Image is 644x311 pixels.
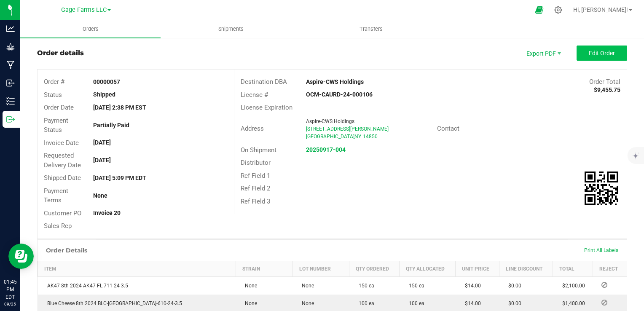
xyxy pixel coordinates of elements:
th: Qty Allocated [400,261,456,276]
span: None [298,300,314,306]
inline-svg: Grow [6,43,15,51]
span: None [241,283,257,289]
inline-svg: Inbound [6,79,15,87]
span: NY [354,134,361,139]
strong: 00000057 [93,78,120,85]
span: Requested Delivery Date [44,152,81,169]
span: Print All Labels [584,247,618,253]
th: Total [553,261,593,276]
span: Destination DBA [241,78,287,86]
strong: Aspire-CWS Holdings [306,78,364,85]
span: Gage Farms LLC [61,6,107,13]
iframe: Resource center [8,244,34,269]
span: Shipments [207,25,255,33]
span: 100 ea [354,300,374,306]
th: Reject [593,261,627,276]
span: Reject Inventory [598,300,611,305]
span: Order Total [589,78,620,86]
span: On Shipment [241,146,276,154]
span: AK47 8th 2024 AK47-FL-711-24-3.5 [43,283,128,289]
strong: OCM-CAURD-24-000106 [306,91,373,98]
img: Scan me! [585,172,618,205]
a: Shipments [161,20,301,38]
inline-svg: Outbound [6,115,15,123]
strong: $9,455.75 [594,86,620,93]
strong: [DATE] 2:38 PM EST [93,104,146,111]
span: License # [241,91,268,99]
span: Invoice Date [44,139,79,147]
button: Edit Order [577,46,627,61]
div: Order details [37,48,84,58]
strong: Invoice 20 [93,209,121,216]
span: Reject Inventory [598,282,611,287]
th: Unit Price [456,261,499,276]
span: Blue Cheese 8th 2024 BLC-[GEOGRAPHIC_DATA]-610-24-3.5 [43,300,182,306]
span: Ref Field 2 [241,185,270,192]
span: None [241,300,257,306]
span: 150 ea [405,283,424,289]
strong: None [93,192,107,199]
span: Aspire-CWS Holdings [306,118,354,124]
p: 01:45 PM EDT [4,278,16,301]
span: $0.00 [504,283,521,289]
th: Line Discount [499,261,553,276]
li: Export PDF [518,46,568,61]
strong: [DATE] [93,157,111,164]
span: Ref Field 3 [241,198,270,205]
inline-svg: Inventory [6,97,15,105]
span: Transfers [348,25,394,33]
th: Qty Ordered [349,261,400,276]
inline-svg: Analytics [6,24,15,33]
span: Ref Field 1 [241,172,270,180]
span: Contact [437,125,459,132]
span: $2,100.00 [558,283,585,289]
span: $14.00 [461,283,481,289]
strong: [DATE] 5:09 PM EDT [93,174,146,181]
th: Strain [236,261,292,276]
div: Manage settings [553,6,563,14]
th: Item [38,261,236,276]
span: Address [241,125,264,132]
strong: [DATE] [93,139,111,146]
span: $14.00 [461,300,481,306]
span: Distributor [241,159,271,166]
qrcode: 00000057 [585,172,618,205]
span: 150 ea [354,283,374,289]
span: Edit Order [589,50,615,56]
strong: Shipped [93,91,115,98]
span: Shipped Date [44,174,81,182]
span: $1,400.00 [558,300,585,306]
strong: Partially Paid [93,122,129,129]
span: Status [44,91,62,99]
a: Transfers [301,20,441,38]
span: $0.00 [504,300,521,306]
th: Lot Number [292,261,349,276]
a: 20250917-004 [306,146,346,153]
span: 14850 [363,134,378,139]
span: Sales Rep [44,222,72,230]
span: , [354,134,354,139]
span: Payment Status [44,117,68,134]
h1: Order Details [46,247,87,254]
span: Open Ecommerce Menu [530,2,549,18]
span: Order # [44,78,64,86]
span: [STREET_ADDRESS][PERSON_NAME] [306,126,389,132]
span: Hi, [PERSON_NAME]! [573,6,628,13]
span: License Expiration [241,104,292,111]
a: Orders [20,20,161,38]
span: Payment Terms [44,187,68,204]
span: [GEOGRAPHIC_DATA], [306,134,355,139]
span: None [298,283,314,289]
inline-svg: Manufacturing [6,61,15,69]
span: 100 ea [405,300,424,306]
span: Orders [71,25,110,33]
p: 09/25 [4,301,16,307]
span: Customer PO [44,209,81,217]
span: Order Date [44,104,74,111]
